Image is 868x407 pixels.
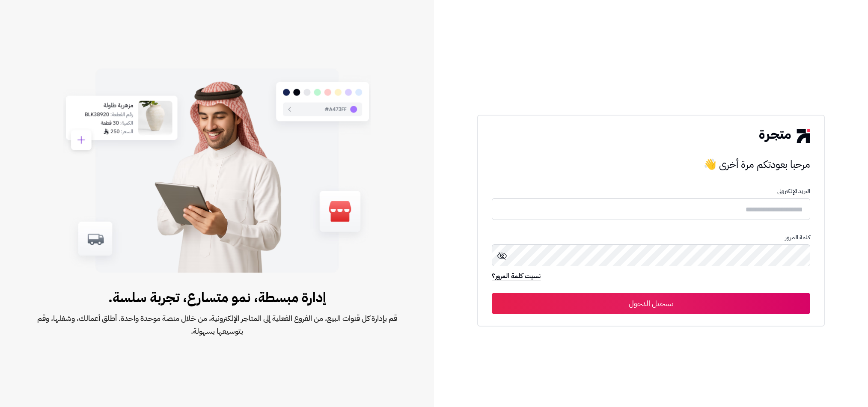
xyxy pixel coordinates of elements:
[759,129,810,143] img: logo-2.png
[492,234,810,241] p: كلمة المرور
[27,312,407,338] span: قم بإدارة كل قنوات البيع، من الفروع الفعلية إلى المتاجر الإلكترونية، من خلال منصة موحدة واحدة. أط...
[492,156,810,173] h3: مرحبا بعودتكم مرة أخرى 👋
[492,188,810,195] p: البريد الإلكترونى
[27,287,407,308] span: إدارة مبسطة، نمو متسارع، تجربة سلسة.
[492,271,541,283] a: نسيت كلمة المرور؟
[492,293,810,314] button: تسجيل الدخول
